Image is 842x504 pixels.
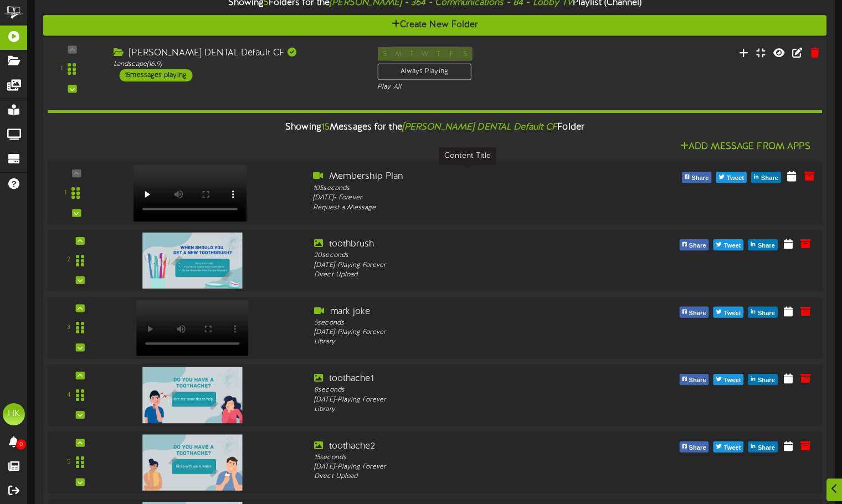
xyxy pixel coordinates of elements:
img: f55df428-67f1-4660-ba48-de20229c12fccopyofblueillustrationdidyouknowbrushingteethinstagrampost169... [142,233,242,289]
span: Share [687,374,708,387]
span: Share [756,307,777,320]
button: Share [682,172,712,183]
span: Share [687,240,708,252]
button: Tweet [713,441,744,452]
span: Tweet [722,442,743,454]
div: Membership Plan [313,171,622,183]
button: Tweet [713,239,744,250]
div: Landscape ( 16:9 ) [114,59,361,69]
span: Share [756,442,777,454]
div: Library [314,405,620,414]
div: Always Playing [377,64,471,80]
button: Share [751,172,781,183]
div: [DATE] - Playing Forever [314,462,620,472]
div: 105 seconds [313,183,622,193]
span: Share [759,172,781,184]
div: toothache1 [314,373,620,385]
span: Tweet [722,240,743,252]
div: Showing Messages for the Folder [39,116,830,140]
button: Create New Folder [43,15,826,35]
div: Direct Upload [314,472,620,481]
button: Share [679,307,708,318]
button: Tweet [713,374,744,385]
button: Share [679,239,708,250]
span: Share [756,240,777,252]
span: Share [687,307,708,320]
span: Share [687,442,708,454]
div: 20 seconds [314,251,620,260]
div: [DATE] - Forever [313,193,622,203]
span: Tweet [722,374,743,387]
div: 15 messages playing [119,69,192,81]
div: [DATE] - Playing Forever [314,395,620,404]
div: toothache2 [314,440,620,452]
button: Tweet [716,172,747,183]
span: Tweet [725,172,746,184]
button: Add Message From Apps [677,140,814,154]
div: [DATE] - Playing Forever [314,328,620,337]
div: [DATE] - Playing Forever [314,260,620,270]
span: 15 [321,122,330,132]
button: Share [679,374,708,385]
div: Library [314,337,620,347]
button: Share [748,239,778,250]
div: 15 seconds [314,453,620,462]
div: mark joke [314,305,620,318]
div: Direct Upload [314,270,620,280]
span: Share [689,172,711,184]
span: Share [756,374,777,387]
button: Share [679,441,708,452]
div: 5 seconds [314,318,620,327]
img: dc892488-e6e8-459c-9a94-0d94050786fe2.png [142,434,242,490]
img: ecdbe159-f42b-4da1-b689-48e876cc0c161.png [142,367,242,423]
div: Request a Message [313,203,622,213]
i: [PERSON_NAME] DENTAL Default CF [402,122,558,132]
div: HK [3,403,25,425]
button: Share [748,307,778,318]
span: 0 [16,439,26,450]
span: Tweet [722,307,743,320]
div: Play All [377,83,558,92]
button: Tweet [713,307,744,318]
div: toothbrush [314,238,620,251]
div: 8 seconds [314,385,620,395]
button: Share [748,441,778,452]
div: [PERSON_NAME] DENTAL Default CF [114,47,361,59]
button: Share [748,374,778,385]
